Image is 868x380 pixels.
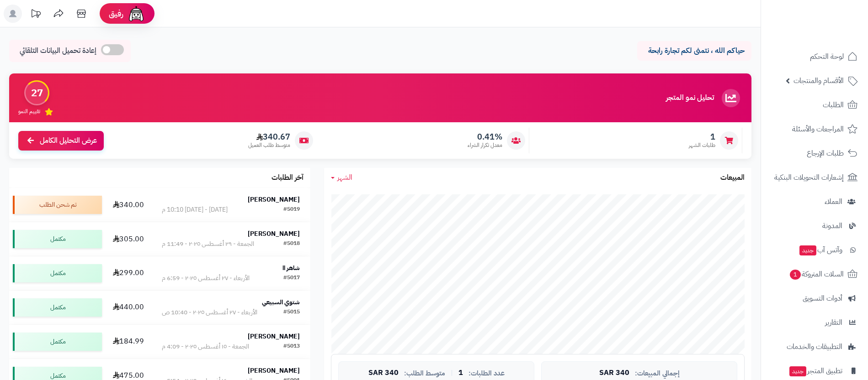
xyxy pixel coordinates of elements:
[13,333,102,351] div: مكتمل
[822,219,842,232] span: المدونة
[248,366,300,375] strong: [PERSON_NAME]
[468,132,502,142] span: 0.41%
[803,292,842,305] span: أدوات التسويق
[24,5,47,25] a: تحديثات المنصة
[635,370,680,377] span: إجمالي المبيعات:
[248,141,290,149] span: متوسط طلب العميل
[13,298,102,317] div: مكتمل
[248,229,300,239] strong: [PERSON_NAME]
[767,336,863,358] a: التطبيقات والخدمات
[13,230,102,248] div: مكتمل
[774,171,844,184] span: إشعارات التحويلات البنكية
[767,46,863,68] a: لوحة التحكم
[644,46,745,56] p: حياكم الله ، نتمنى لكم تجارة رابحة
[283,342,300,351] div: #5013
[807,147,844,160] span: طلبات الإرجاع
[13,264,102,282] div: مكتمل
[248,132,290,142] span: 340.67
[823,99,844,111] span: الطلبات
[283,205,300,214] div: #5019
[788,364,842,377] span: تطبيق المتجر
[825,195,842,208] span: العملاء
[368,369,399,377] span: 340 SAR
[282,263,300,273] strong: شاهر اا
[106,188,151,222] td: 340.00
[810,50,844,63] span: لوحة التحكم
[767,215,863,237] a: المدونة
[162,342,249,351] div: الجمعة - ١٥ أغسطس ٢٠٢٥ - 4:09 م
[793,74,844,87] span: الأقسام والمنتجات
[162,274,250,283] div: الأربعاء - ٢٧ أغسطس ٢٠٢٥ - 6:59 م
[689,141,715,149] span: طلبات الشهر
[106,325,151,359] td: 184.99
[458,369,463,377] span: 1
[789,268,844,281] span: السلات المتروكة
[20,46,96,56] span: إعادة تحميل البيانات التلقائي
[806,7,859,26] img: logo-2.png
[248,195,300,204] strong: [PERSON_NAME]
[767,142,863,164] a: طلبات الإرجاع
[789,366,806,376] span: جديد
[792,123,844,135] span: المراجعات والأسئلة
[767,263,863,285] a: السلات المتروكة1
[767,312,863,333] a: التقارير
[599,369,629,377] span: 340 SAR
[162,205,228,214] div: [DATE] - [DATE] 10:10 م
[787,340,842,353] span: التطبيقات والخدمات
[106,222,151,256] td: 305.00
[689,132,715,142] span: 1
[106,291,151,324] td: 440.00
[666,94,714,102] h3: تحليل نمو المتجر
[18,131,104,151] a: عرض التحليل الكامل
[468,141,502,149] span: معدل تكرار الشراء
[162,308,257,317] div: الأربعاء - ٢٧ أغسطس ٢٠٢٥ - 10:40 ص
[18,108,40,115] span: تقييم النمو
[331,172,352,183] a: الشهر
[720,174,745,182] h3: المبيعات
[469,370,505,377] span: عدد الطلبات:
[767,287,863,309] a: أدوات التسويق
[799,244,842,256] span: وآتس آب
[767,191,863,213] a: العملاء
[404,370,445,377] span: متوسط الطلب:
[767,118,863,140] a: المراجعات والأسئلة
[799,245,816,255] span: جديد
[790,270,801,280] span: 1
[451,370,453,376] span: |
[767,167,863,188] a: إشعارات التحويلات البنكية
[106,256,151,290] td: 299.00
[283,239,300,249] div: #5018
[248,332,300,341] strong: [PERSON_NAME]
[127,5,145,23] img: ai-face.png
[767,94,863,116] a: الطلبات
[13,196,102,214] div: تم شحن الطلب
[825,316,842,329] span: التقارير
[283,274,300,283] div: #5017
[337,172,352,183] span: الشهر
[109,8,123,19] span: رفيق
[262,297,300,307] strong: شتوي السبيعي
[272,174,304,182] h3: آخر الطلبات
[40,135,97,146] span: عرض التحليل الكامل
[283,308,300,317] div: #5015
[162,239,254,249] div: الجمعة - ٢٩ أغسطس ٢٠٢٥ - 11:49 م
[767,239,863,261] a: وآتس آبجديد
